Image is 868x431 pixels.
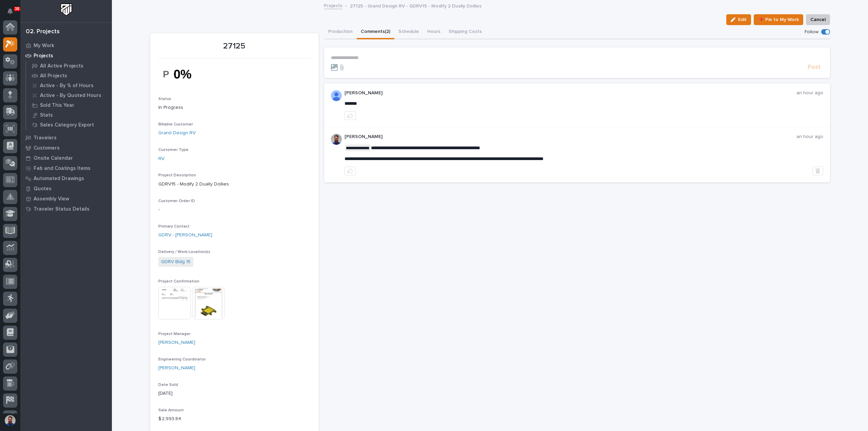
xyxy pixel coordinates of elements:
span: Post [808,63,821,71]
a: GDRV Bldg 15 [161,258,191,266]
p: Traveler Status Details [34,206,90,212]
a: Stats [26,110,112,120]
span: Primary Contact [158,224,190,229]
p: Fab and Coatings Items [34,165,91,172]
p: Active - By % of Hours [40,83,94,89]
span: Project Description [158,173,196,177]
p: an hour ago [796,90,823,96]
a: Customers [20,143,112,153]
button: Shipping Costs [445,25,486,39]
div: Notifications38 [8,8,17,19]
p: $ 2,993.84 [158,415,311,423]
button: 📌 Pin to My Work [754,14,803,25]
a: Active - By Quoted Hours [26,91,112,100]
a: GDRV - [PERSON_NAME] [158,232,212,239]
a: [PERSON_NAME] [158,339,195,346]
p: Automated Drawings [34,176,84,182]
p: Sales Category Export [40,122,94,128]
a: Automated Drawings [20,173,112,183]
p: Sold This Year [40,102,74,109]
p: My Work [34,43,54,49]
p: GDRV15 - Modify 2 Dually Dollies [158,181,311,188]
span: Engineering Coordinator [158,357,206,361]
p: Active - By Quoted Hours [40,93,101,99]
button: Comments (2) [357,25,394,39]
a: Onsite Calendar [20,153,112,163]
button: like this post [344,111,356,120]
button: Hours [423,25,445,39]
span: Customer Type [158,148,189,152]
p: [PERSON_NAME] [344,90,796,96]
p: [DATE] [158,390,311,397]
a: Traveler Status Details [20,204,112,214]
p: 27125 - Grand Design RV - GDRV15 - Modify 2 Dually Dollies [350,2,481,9]
p: Customers [34,145,60,151]
p: 27125 [158,41,311,51]
button: Production [324,25,357,39]
button: Edit [726,14,751,25]
button: Cancel [806,14,830,25]
p: All Active Projects [40,63,83,69]
p: Assembly View [34,196,69,202]
a: Assembly View [20,194,112,204]
a: Travelers [20,133,112,143]
p: Travelers [34,135,57,141]
button: users-avatar [3,413,17,428]
a: Grand Design RV [158,130,196,137]
button: Post [805,63,823,71]
span: 📌 Pin to My Work [758,16,799,24]
p: In Progress [158,104,311,111]
a: [PERSON_NAME] [158,365,195,372]
a: All Active Projects [26,61,112,71]
p: [PERSON_NAME] [344,134,796,140]
p: an hour ago [796,134,823,140]
button: Notifications [3,4,17,18]
a: Quotes [20,183,112,194]
p: Projects [34,53,53,59]
img: ZoOnudVMbOOe2Olbk3fVe2Ea0Z9UsZlhQ39LqTVWRuA [158,62,209,86]
p: - [158,206,311,213]
span: Project Confirmation [158,279,199,283]
span: Edit [738,17,747,23]
button: Delete post [812,166,823,175]
span: Billable Customer [158,122,193,126]
p: Onsite Calendar [34,155,73,161]
img: AOh14GjL2DAcrcZY4n3cZEezSB-C93yGfxH8XahArY0--A=s96-c [331,90,342,101]
p: Follow [805,29,818,35]
span: Delivery / Work Location(s) [158,250,210,254]
a: Fab and Coatings Items [20,163,112,173]
span: Sale Amount [158,408,184,412]
a: RV [158,155,164,162]
span: Project Manager [158,332,191,336]
div: 02. Projects [26,28,60,36]
img: 6hTokn1ETDGPf9BPokIQ [331,134,342,145]
p: Stats [40,112,53,118]
button: Schedule [394,25,423,39]
a: Projects [20,51,112,61]
a: Sold This Year [26,100,112,110]
p: All Projects [40,73,67,79]
a: Active - By % of Hours [26,81,112,90]
a: Sales Category Export [26,120,112,130]
p: Quotes [34,186,52,192]
span: Date Sold [158,383,178,387]
button: like this post [344,166,356,175]
p: 38 [15,6,19,11]
a: My Work [20,40,112,51]
span: Status [158,97,171,101]
span: Cancel [810,16,826,24]
img: Workspace Logo [60,3,73,16]
span: Customer Order ID [158,199,195,203]
a: Projects [324,1,342,9]
a: All Projects [26,71,112,80]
